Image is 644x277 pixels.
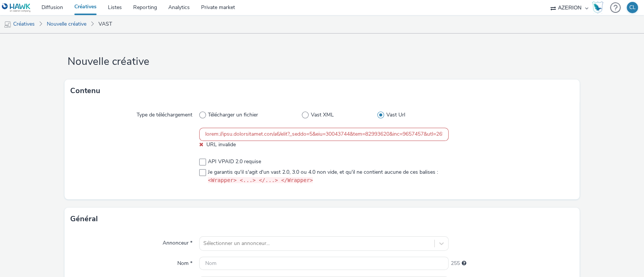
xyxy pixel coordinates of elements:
[43,15,90,33] a: Nouvelle créative
[310,111,334,119] span: Vast XML
[208,111,258,119] span: Télécharger un fichier
[174,257,195,267] label: Nom *
[629,2,636,13] div: CL
[95,15,116,33] a: VAST
[208,177,313,183] code: <Wrapper> <...> </...> </Wrapper>
[206,141,236,148] span: URL invalide
[461,260,466,267] div: 255 caractères maximum
[208,158,261,165] span: API VPAID 2.0 requise
[70,85,100,96] h3: Contenu
[199,257,449,270] input: Nom
[134,108,195,119] label: Type de téléchargement
[450,260,460,267] span: 255
[208,168,438,184] span: Je garantis qu'il s'agit d'un vast 2.0, 3.0 ou 4.0 non vide, et qu'il ne contient aucune de ces b...
[70,213,98,225] h3: Général
[386,111,405,119] span: Vast Url
[65,55,580,69] h1: Nouvelle créative
[4,21,11,28] img: mobile
[160,236,195,247] label: Annonceur *
[592,2,606,14] a: Hawk Academy
[199,128,449,141] input: URL du vast
[2,3,31,12] img: undefined Logo
[592,2,603,14] img: Hawk Academy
